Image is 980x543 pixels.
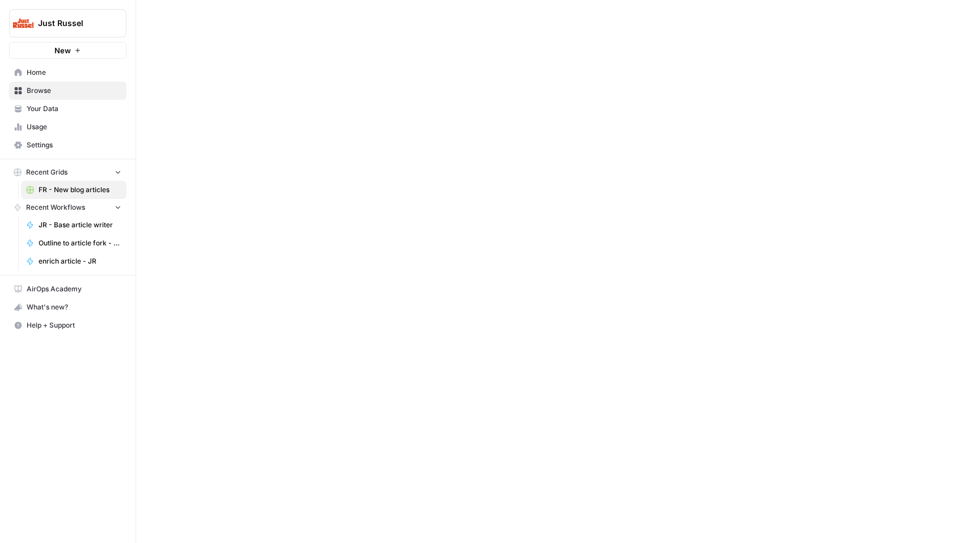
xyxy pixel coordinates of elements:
button: What's new? [9,298,126,316]
button: New [9,42,126,59]
button: Workspace: Just Russel [9,9,126,37]
button: Recent Grids [9,164,126,181]
span: Recent Grids [26,167,67,177]
span: enrich article - JR [39,256,121,266]
button: Help + Support [9,316,126,334]
span: AirOps Academy [27,284,121,294]
span: Home [27,67,121,78]
a: enrich article - JR [21,252,126,270]
span: New [54,45,71,56]
a: Your Data [9,100,126,118]
a: JR - Base article writer [21,216,126,234]
span: Settings [27,140,121,150]
span: Browse [27,86,121,96]
a: FR - New blog articles [21,181,126,199]
a: Outline to article fork - JR [21,234,126,252]
a: Browse [9,82,126,100]
span: Outline to article fork - JR [39,238,121,248]
a: Settings [9,136,126,154]
div: What's new? [10,299,126,316]
a: AirOps Academy [9,280,126,298]
span: Just Russel [38,18,107,29]
img: Just Russel Logo [13,13,33,33]
span: Recent Workflows [26,202,85,213]
a: Usage [9,118,126,136]
span: JR - Base article writer [39,220,121,230]
a: Home [9,63,126,82]
span: Your Data [27,104,121,114]
span: Help + Support [27,320,121,330]
span: Usage [27,122,121,132]
span: FR - New blog articles [39,185,121,195]
button: Recent Workflows [9,199,126,216]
